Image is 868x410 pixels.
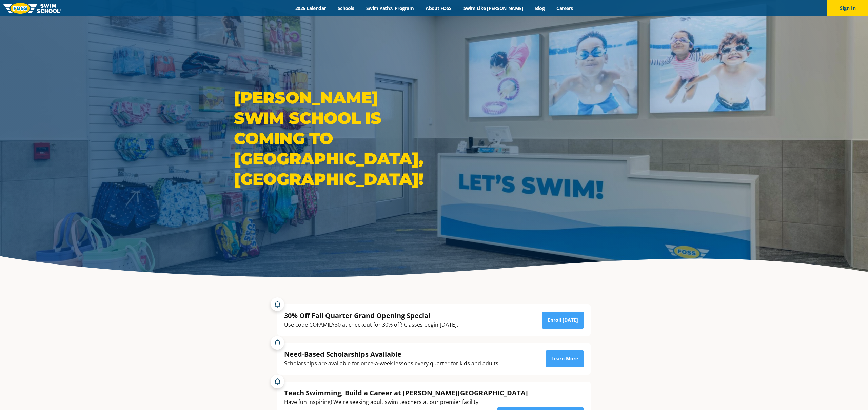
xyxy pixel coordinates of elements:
[542,312,584,329] a: Enroll [DATE]
[546,350,584,367] a: Learn More
[529,5,551,12] a: Blog
[284,320,458,329] div: Use code COFAMILY30 at checkout for 30% off! Classes begin [DATE].
[284,350,500,359] div: Need-Based Scholarships Available
[284,311,458,320] div: 30% Off Fall Quarter Grand Opening Special
[284,388,528,397] div: Teach Swimming, Build a Career at [PERSON_NAME][GEOGRAPHIC_DATA]
[360,5,419,12] a: Swim Path® Program
[420,5,458,12] a: About FOSS
[234,87,431,189] h1: [PERSON_NAME] Swim School is coming to [GEOGRAPHIC_DATA], [GEOGRAPHIC_DATA]!
[332,5,360,12] a: Schools
[3,3,61,14] img: FOSS Swim School Logo
[284,397,528,407] div: Have fun inspiring! We're seeking adult swim teachers at our premier facility.
[289,5,332,12] a: 2025 Calendar
[551,5,579,12] a: Careers
[457,5,529,12] a: Swim Like [PERSON_NAME]
[284,359,500,368] div: Scholarships are available for once-a-week lessons every quarter for kids and adults.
